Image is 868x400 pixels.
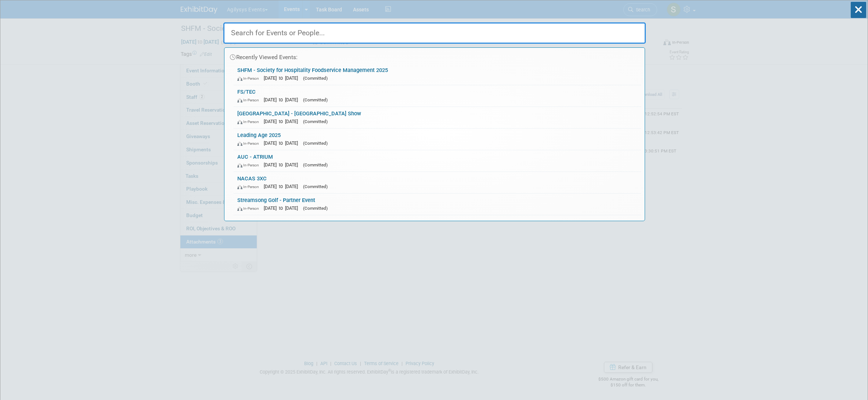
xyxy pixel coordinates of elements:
[303,206,328,211] span: (Committed)
[234,150,641,172] a: AUC - ATRIUM In-Person [DATE] to [DATE] (Committed)
[264,184,302,189] span: [DATE] to [DATE]
[264,205,302,211] span: [DATE] to [DATE]
[264,140,302,146] span: [DATE] to [DATE]
[264,97,302,102] span: [DATE] to [DATE]
[234,64,641,85] a: SHFM - Society for Hospitality Foodservice Management 2025 In-Person [DATE] to [DATE] (Committed)
[303,162,328,167] span: (Committed)
[303,119,328,124] span: (Committed)
[237,141,262,146] span: In-Person
[303,141,328,146] span: (Committed)
[237,98,262,102] span: In-Person
[234,194,641,215] a: Streamsong Golf - Partner Event In-Person [DATE] to [DATE] (Committed)
[264,75,302,81] span: [DATE] to [DATE]
[237,76,262,81] span: In-Person
[223,22,646,44] input: Search for Events or People...
[234,172,641,193] a: NACAS 3XC In-Person [DATE] to [DATE] (Committed)
[234,85,641,107] a: FS/TEC In-Person [DATE] to [DATE] (Committed)
[264,119,302,124] span: [DATE] to [DATE]
[234,107,641,128] a: [GEOGRAPHIC_DATA] - [GEOGRAPHIC_DATA] Show In-Person [DATE] to [DATE] (Committed)
[264,162,302,167] span: [DATE] to [DATE]
[237,163,262,167] span: In-Person
[237,184,262,189] span: In-Person
[234,129,641,150] a: Leading Age 2025 In-Person [DATE] to [DATE] (Committed)
[303,184,328,189] span: (Committed)
[303,97,328,102] span: (Committed)
[237,119,262,124] span: In-Person
[303,76,328,81] span: (Committed)
[228,48,641,64] div: Recently Viewed Events:
[237,206,262,211] span: In-Person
